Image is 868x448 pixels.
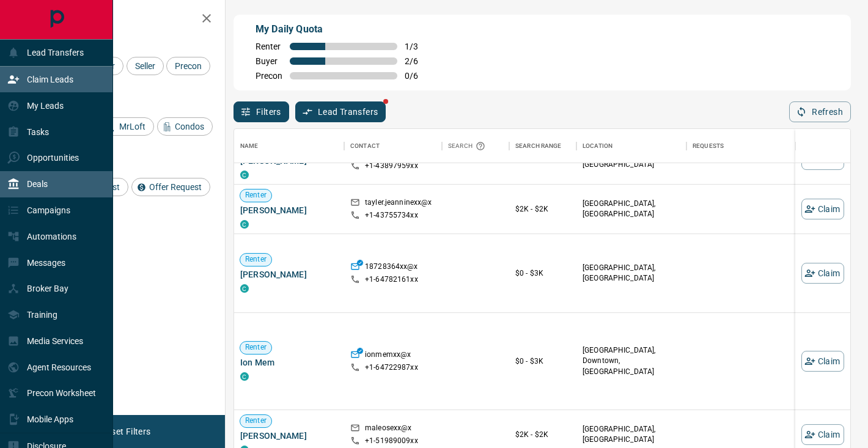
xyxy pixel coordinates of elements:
[365,362,418,373] p: +1- 64722987xx
[240,268,338,281] span: [PERSON_NAME]
[240,255,271,265] span: Renter
[801,199,844,219] button: Claim
[801,351,844,372] button: Claim
[171,61,206,71] span: Precon
[365,274,418,285] p: +1- 64782161xx
[240,343,271,353] span: Renter
[515,129,562,163] div: Search Range
[686,129,796,163] div: Requests
[344,129,442,163] div: Contact
[240,284,249,293] div: condos.ca
[509,129,576,163] div: Search Range
[365,436,418,446] p: +1- 51989009xx
[234,129,344,163] div: Name
[515,268,570,279] p: $0 - $3K
[145,182,206,192] span: Offer Request
[157,117,213,136] div: Condos
[515,429,570,440] p: $2K - $2K
[405,71,432,81] span: 0 / 6
[583,345,680,376] p: [GEOGRAPHIC_DATA], Downtown, [GEOGRAPHIC_DATA]
[256,42,282,51] span: Renter
[115,122,150,131] span: MrLoft
[171,122,208,131] span: Condos
[256,71,282,81] span: Precon
[240,155,338,167] span: [PERSON_NAME]
[365,210,418,221] p: +1- 43755734xx
[350,129,380,163] div: Contact
[365,161,418,171] p: +1- 43897959xx
[93,421,158,442] button: Reset Filters
[405,56,432,66] span: 2 / 6
[131,178,210,196] div: Offer Request
[240,129,259,163] div: Name
[583,199,680,219] p: [GEOGRAPHIC_DATA], [GEOGRAPHIC_DATA]
[583,424,680,445] p: [GEOGRAPHIC_DATA], [GEOGRAPHIC_DATA]
[234,101,289,122] button: Filters
[101,117,154,136] div: MrLoft
[515,154,570,165] p: $2K - $2K
[240,171,249,179] div: condos.ca
[365,350,411,362] p: ionmemxx@x
[515,356,570,367] p: $0 - $3K
[693,129,724,163] div: Requests
[131,61,160,71] span: Seller
[365,197,432,210] p: tayler.jeanninexx@x
[515,204,570,215] p: $2K - $2K
[365,262,418,274] p: 18728364xx@x
[448,129,488,163] div: Search
[240,372,249,381] div: condos.ca
[39,12,213,27] h2: Filters
[295,101,386,122] button: Lead Transfers
[789,101,851,122] button: Refresh
[256,56,282,66] span: Buyer
[240,191,271,201] span: Renter
[801,263,844,284] button: Claim
[583,129,612,163] div: Location
[240,356,338,369] span: Ion Mem
[256,22,432,37] p: My Daily Quota
[801,149,844,170] button: Claim
[583,149,680,170] p: [GEOGRAPHIC_DATA], [GEOGRAPHIC_DATA]
[127,57,164,75] div: Seller
[583,263,680,284] p: [GEOGRAPHIC_DATA], [GEOGRAPHIC_DATA]
[365,423,411,436] p: maleosexx@x
[405,42,432,51] span: 1 / 3
[240,430,338,442] span: [PERSON_NAME]
[240,416,271,427] span: Renter
[240,204,338,216] span: [PERSON_NAME]
[576,129,686,163] div: Location
[801,424,844,445] button: Claim
[240,220,249,229] div: condos.ca
[166,57,210,75] div: Precon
